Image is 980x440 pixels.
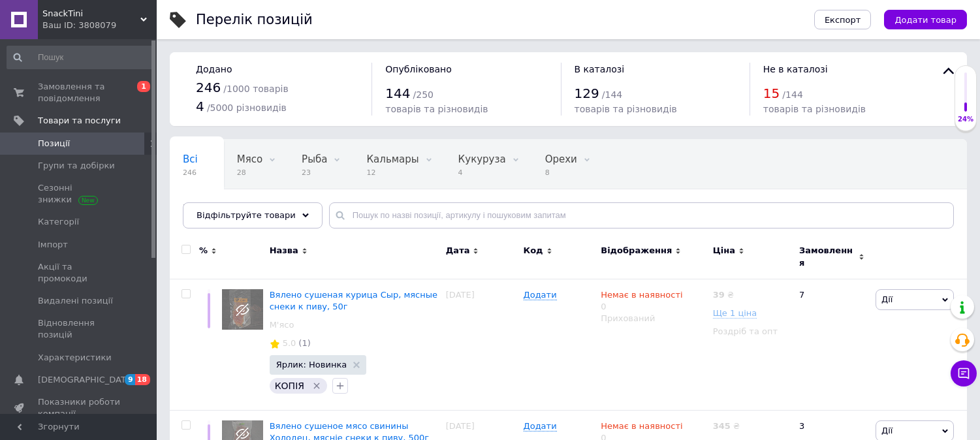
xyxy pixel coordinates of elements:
[283,338,296,348] span: 5.0
[38,115,121,127] span: Товари та послуги
[713,245,735,257] span: Ціна
[270,319,294,331] a: М'ясо
[223,84,288,94] span: / 1000 товарів
[782,89,802,100] span: / 144
[183,153,198,165] span: Всі
[458,168,506,178] span: 4
[713,421,731,431] b: 345
[42,20,157,31] div: Ваш ID: 3808079
[366,153,419,165] span: Кальмары
[524,290,557,300] span: Додати
[196,99,204,114] span: 4
[602,89,622,100] span: / 144
[7,46,154,69] input: Пошук
[302,168,327,178] span: 23
[601,289,682,313] div: 0
[366,168,419,178] span: 12
[199,245,208,257] span: %
[329,202,954,228] input: Пошук по назві позиції, артикулу і пошуковим запитам
[196,13,313,27] div: Перелік позицій
[763,86,780,101] span: 15
[443,279,520,410] div: [DATE]
[713,420,740,432] div: ₴
[196,80,221,95] span: 246
[222,289,263,330] img: Вялено сушеная курица Сыр, мясные снеки к пиву, 50г
[881,294,893,304] span: Дії
[763,104,866,114] span: товарів та різновидів
[183,168,198,178] span: 246
[881,426,893,435] span: Дії
[713,290,725,300] b: 39
[302,153,327,165] span: Рыба
[270,245,298,257] span: Назва
[137,81,150,92] span: 1
[38,239,68,251] span: Імпорт
[385,86,410,101] span: 144
[825,15,861,25] span: Експорт
[385,64,452,74] span: Опубліковано
[446,245,470,257] span: Дата
[814,10,872,29] button: Експорт
[38,160,115,172] span: Групи та добірки
[237,153,262,165] span: Мясо
[38,352,112,364] span: Характеристики
[385,104,488,114] span: товарів та різновидів
[545,168,577,178] span: 8
[884,10,967,29] button: Додати товар
[125,374,135,385] span: 9
[275,381,304,391] span: КОПІЯ
[601,290,682,304] span: Немає в наявності
[575,104,677,114] span: товарів та різновидів
[601,245,672,257] span: Відображення
[135,374,150,385] span: 18
[38,138,70,149] span: Позиції
[799,245,855,268] span: Замовлення
[951,360,977,386] button: Чат з покупцем
[38,216,79,228] span: Категорії
[276,360,347,369] span: Ярлик: Новинка
[38,374,134,386] span: [DEMOGRAPHIC_DATA]
[545,153,577,165] span: Орехи
[38,81,121,104] span: Замовлення та повідомлення
[524,245,543,257] span: Код
[575,86,599,101] span: 129
[270,290,437,311] a: Вялено сушеная курица Сыр, мясные снеки к пиву, 50г
[601,313,706,324] div: Прихований
[38,261,121,285] span: Акції та промокоди
[42,8,140,20] span: SnackTini
[38,182,121,206] span: Сезонні знижки
[38,317,121,341] span: Відновлення позицій
[183,203,221,215] span: Набори
[311,381,322,391] svg: Видалити мітку
[38,396,121,420] span: Показники роботи компанії
[298,338,310,348] span: (1)
[763,64,828,74] span: Не в каталозі
[197,210,296,220] span: Відфільтруйте товари
[575,64,625,74] span: В каталозі
[894,15,956,25] span: Додати товар
[524,421,557,432] span: Додати
[955,115,976,124] div: 24%
[237,168,262,178] span: 28
[413,89,434,100] span: / 250
[38,295,113,307] span: Видалені позиції
[601,421,682,435] span: Немає в наявності
[713,326,788,338] div: Роздріб та опт
[713,308,757,319] span: Ще 1 ціна
[791,279,872,410] div: 7
[196,64,232,74] span: Додано
[458,153,506,165] span: Кукуруза
[713,289,734,301] div: ₴
[207,102,287,113] span: / 5000 різновидів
